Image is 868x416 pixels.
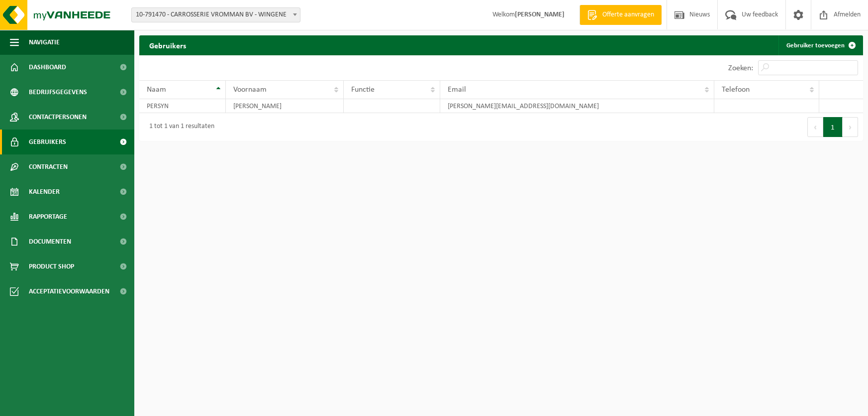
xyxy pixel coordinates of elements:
span: Gebruikers [29,130,66,154]
span: Documenten [29,229,71,254]
span: Functie [351,86,375,94]
span: Dashboard [29,55,66,80]
button: 1 [823,117,843,137]
td: PERSYN [139,99,226,113]
div: 1 tot 1 van 1 resultaten [144,118,214,136]
span: 10-791470 - CARROSSERIE VROMMAN BV - WINGENE [132,8,300,22]
span: Contactpersonen [29,105,87,130]
span: Naam [147,86,166,94]
td: [PERSON_NAME][EMAIL_ADDRESS][DOMAIN_NAME] [440,99,714,113]
a: Offerte aanvragen [579,5,662,25]
span: Navigatie [29,30,60,55]
strong: [PERSON_NAME] [515,11,565,18]
span: Bedrijfsgegevens [29,80,87,105]
td: [PERSON_NAME] [226,99,344,113]
span: Product Shop [29,254,74,279]
a: Gebruiker toevoegen [778,35,862,55]
button: Next [843,117,858,137]
span: Offerte aanvragen [600,10,657,20]
span: Voornaam [233,86,267,94]
span: 10-791470 - CARROSSERIE VROMMAN BV - WINGENE [131,7,300,22]
label: Zoeken: [728,64,753,72]
span: Contracten [29,154,68,179]
span: Kalender [29,179,60,204]
h2: Gebruikers [139,35,196,55]
button: Previous [807,117,823,137]
span: Acceptatievoorwaarden [29,279,109,304]
span: Email [448,86,466,94]
span: Telefoon [722,86,750,94]
span: Rapportage [29,204,67,229]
